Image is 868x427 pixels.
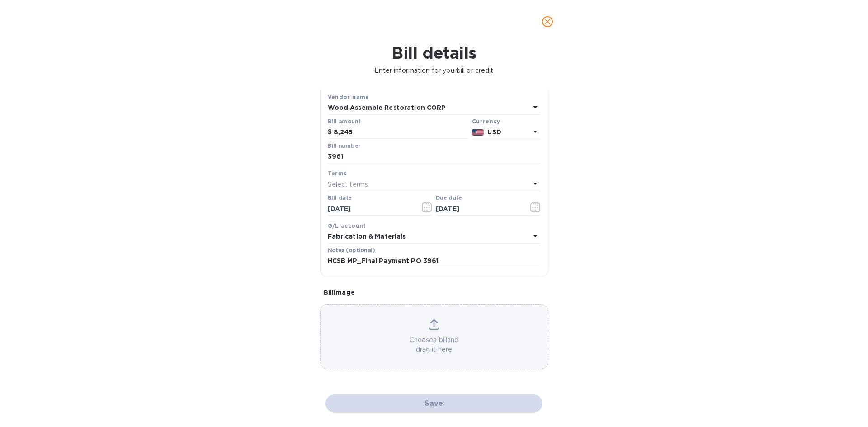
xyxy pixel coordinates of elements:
b: Currency [472,118,500,125]
input: Select date [328,202,413,216]
img: USD [472,129,484,136]
b: USD [487,128,501,136]
input: Enter bill number [328,150,541,164]
label: Bill date [328,196,352,201]
b: Terms [328,170,347,177]
p: Bill image [324,288,545,297]
input: Enter notes [328,254,541,268]
input: Due date [436,202,521,216]
b: Fabrication & Materials [328,233,406,240]
label: Bill number [328,143,360,149]
h1: Bill details [7,43,861,62]
p: Choose a bill and drag it here [321,335,548,354]
p: Enter information for your bill or credit [7,66,861,75]
label: Notes (optional) [328,248,375,253]
label: Due date [436,196,462,201]
input: $ Enter bill amount [334,126,468,139]
b: Wood Assemble Restoration CORP [328,104,446,111]
div: $ [328,126,334,139]
label: Bill amount [328,119,360,124]
button: close [537,11,558,33]
p: Select terms [328,180,368,189]
b: Vendor name [328,94,369,100]
b: G/L account [328,222,366,229]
